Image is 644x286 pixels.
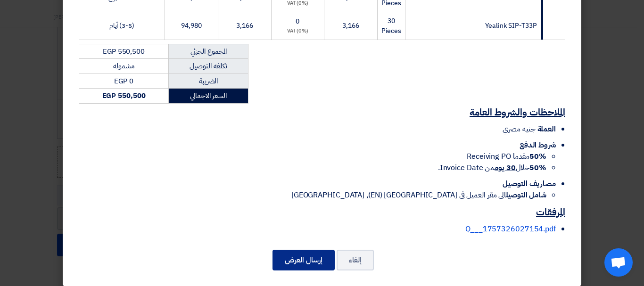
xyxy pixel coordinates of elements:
td: المجموع الجزئي [169,44,248,59]
li: الى مقر العميل في [GEOGRAPHIC_DATA] (EN), [GEOGRAPHIC_DATA] [79,189,546,201]
strong: 50% [529,162,546,173]
span: 30 Pieces [381,16,401,36]
span: Yealink SIP-T33P [485,21,537,31]
strong: 50% [529,151,546,162]
button: إلغاء [337,250,374,270]
u: 30 يوم [495,162,515,173]
span: EGP 0 [114,76,133,86]
span: جنيه مصري [503,123,535,135]
a: Q___1757326027154.pdf [465,223,556,235]
span: (3-5) أيام [109,21,134,31]
strong: شامل التوصيل [506,189,546,201]
u: الملاحظات والشروط العامة [470,105,565,119]
div: دردشة مفتوحة [604,248,633,277]
span: مصاريف التوصيل [503,178,556,189]
span: 3,166 [236,21,253,31]
u: المرفقات [536,205,565,219]
td: السعر الاجمالي [169,89,248,104]
td: الضريبة [169,74,248,89]
td: تكلفه التوصيل [169,59,248,74]
span: خلال من Invoice Date. [438,162,546,173]
span: 0 [296,16,299,26]
button: إرسال العرض [272,250,335,270]
strong: EGP 550,500 [102,90,146,101]
span: العملة [537,123,556,135]
span: شروط الدفع [520,139,556,151]
span: مشموله [113,61,134,71]
td: EGP 550,500 [79,44,169,59]
span: مقدما Receiving PO [467,151,546,162]
div: (0%) VAT [275,27,321,35]
span: 94,980 [181,21,201,31]
span: 3,166 [342,21,359,31]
